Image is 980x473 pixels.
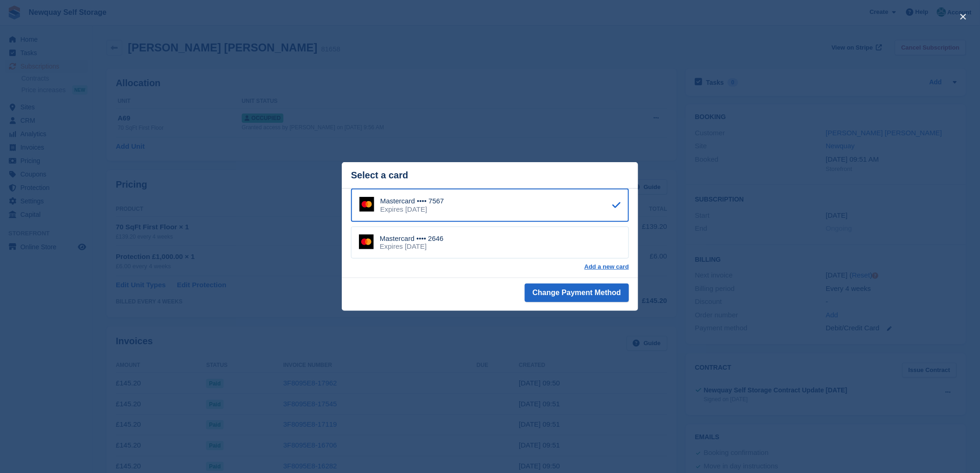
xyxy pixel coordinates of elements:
div: Expires [DATE] [380,205,444,214]
div: Mastercard •••• 7567 [380,197,444,205]
img: Mastercard Logo [359,234,374,249]
div: Mastercard •••• 2646 [380,234,444,243]
a: Add a new card [584,263,629,271]
button: Change Payment Method [525,284,629,302]
button: close [956,9,971,24]
div: Expires [DATE] [380,242,444,251]
div: Select a card [351,170,629,181]
img: Mastercard Logo [359,197,374,212]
